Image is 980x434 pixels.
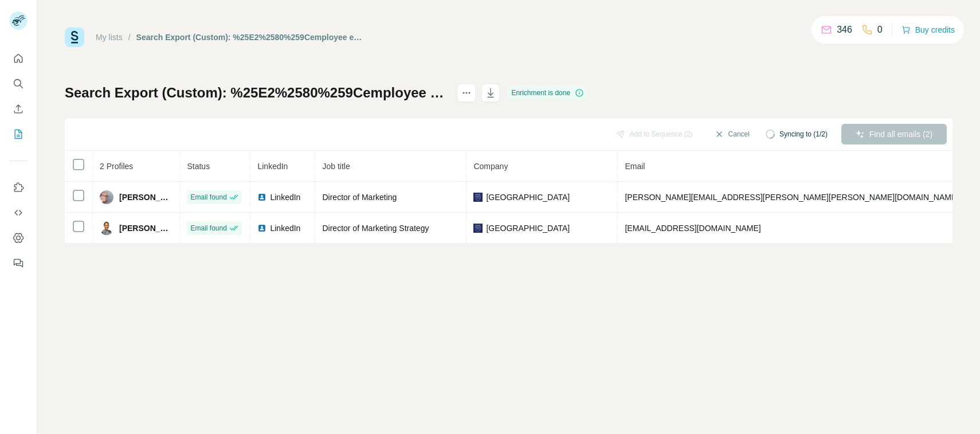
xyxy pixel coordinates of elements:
img: LinkedIn logo [257,224,266,233]
button: Cancel [707,124,758,144]
span: Email [625,162,645,171]
span: [PERSON_NAME] [119,191,173,203]
span: [GEOGRAPHIC_DATA] [486,222,570,234]
span: [EMAIL_ADDRESS][DOMAIN_NAME] [625,224,761,233]
span: Company [473,162,508,171]
span: [GEOGRAPHIC_DATA] [486,191,570,203]
button: My lists [9,124,28,144]
span: Syncing to (1/2) [779,129,828,139]
h1: Search Export (Custom): %25E2%2580%259Cemployee experience%25E2%2580%259D OR %25E2%2580%259Cworkp... [65,84,447,102]
button: Use Surfe API [9,202,28,223]
button: Buy credits [901,22,955,38]
a: My lists [96,33,123,42]
button: Enrich CSV [9,99,28,119]
span: LinkedIn [270,222,300,234]
span: Email found [190,223,226,233]
button: Quick start [9,48,28,69]
button: actions [457,84,476,102]
span: 2 Profiles [100,162,133,171]
img: Surfe Logo [65,28,84,47]
span: LinkedIn [257,162,288,171]
button: Use Surfe on LinkedIn [9,177,28,198]
img: Avatar [100,221,113,235]
li: / [128,32,131,43]
span: LinkedIn [270,191,300,203]
span: Director of Marketing Strategy [322,224,429,233]
div: Enrichment is done [508,86,587,100]
img: company-logo [473,224,483,233]
span: Status [187,162,210,171]
button: Search [9,73,28,94]
p: 0 [877,23,883,37]
span: Job title [322,162,350,171]
span: [PERSON_NAME] [119,222,173,234]
div: Search Export (Custom): %25E2%2580%259Cemployee experience%25E2%2580%259D OR %25E2%2580%259Cworkp... [136,32,364,43]
img: company-logo [473,193,483,202]
img: LinkedIn logo [257,193,266,202]
p: 346 [837,23,852,37]
span: [PERSON_NAME][EMAIL_ADDRESS][PERSON_NAME][PERSON_NAME][DOMAIN_NAME] [625,193,959,202]
span: Email found [190,192,226,202]
span: Director of Marketing [322,193,397,202]
button: Dashboard [9,228,28,248]
button: Feedback [9,253,28,273]
img: Avatar [100,190,113,204]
